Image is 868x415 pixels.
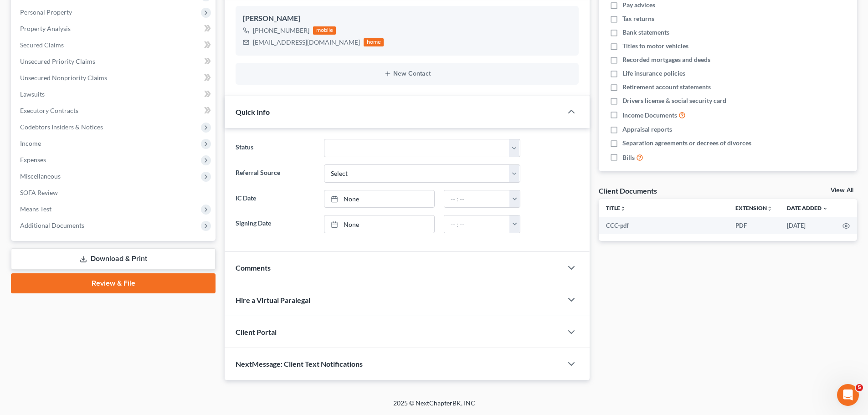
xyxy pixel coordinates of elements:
div: home [364,38,384,46]
span: Pay advices [622,0,655,10]
span: Client Portal [236,328,277,336]
div: [PHONE_NUMBER] [253,26,309,35]
span: Miscellaneous [20,172,61,180]
a: Unsecured Priority Claims [13,53,216,70]
span: Appraisal reports [622,125,672,134]
span: Quick Info [236,108,270,116]
span: Retirement account statements [622,82,711,92]
i: unfold_more [767,206,772,211]
span: Personal Property [20,8,72,16]
a: None [324,190,434,208]
a: Unsecured Nonpriority Claims [13,70,216,86]
span: Lawsuits [20,90,45,98]
td: [DATE] [780,217,835,234]
span: Unsecured Nonpriority Claims [20,74,107,82]
label: Signing Date [231,215,319,233]
iframe: Intercom live chat [837,384,859,406]
span: Drivers license & social security card [622,96,726,105]
div: [PERSON_NAME] [243,13,571,24]
label: Status [231,139,319,157]
td: CCC-pdf [599,217,728,234]
span: Life insurance policies [622,69,685,78]
span: Comments [236,263,271,272]
i: unfold_more [620,206,626,211]
input: -- : -- [444,190,510,208]
i: expand_more [822,206,828,211]
a: SOFA Review [13,184,216,201]
a: Secured Claims [13,37,216,53]
span: Means Test [20,205,51,213]
label: IC Date [231,190,319,208]
a: Date Added expand_more [787,205,828,211]
span: Property Analysis [20,25,71,32]
label: Referral Source [231,164,319,183]
a: View All [831,187,853,194]
button: New Contact [243,70,571,77]
span: 5 [856,384,863,391]
span: Titles to motor vehicles [622,41,688,51]
span: Tax returns [622,14,654,23]
span: Recorded mortgages and deeds [622,55,710,64]
a: Titleunfold_more [606,205,626,211]
a: Download & Print [11,248,216,270]
span: Unsecured Priority Claims [20,57,95,65]
span: Expenses [20,156,46,164]
a: None [324,215,434,233]
span: Hire a Virtual Paralegal [236,296,310,304]
div: [EMAIL_ADDRESS][DOMAIN_NAME] [253,38,360,47]
div: 2025 © NextChapterBK, INC [175,399,694,415]
span: Executory Contracts [20,107,78,114]
span: NextMessage: Client Text Notifications [236,359,363,368]
span: SOFA Review [20,189,58,196]
a: Executory Contracts [13,102,216,119]
span: Bills [622,153,635,162]
div: Client Documents [599,186,657,195]
span: Separation agreements or decrees of divorces [622,138,751,148]
span: Bank statements [622,28,669,37]
span: Secured Claims [20,41,64,49]
a: Review & File [11,273,216,293]
a: Lawsuits [13,86,216,102]
span: Codebtors Insiders & Notices [20,123,103,131]
a: Property Analysis [13,20,216,37]
input: -- : -- [444,215,510,233]
span: Income Documents [622,111,677,120]
span: Income [20,139,41,147]
td: PDF [728,217,780,234]
a: Extensionunfold_more [735,205,772,211]
div: mobile [313,26,336,35]
span: Additional Documents [20,221,84,229]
